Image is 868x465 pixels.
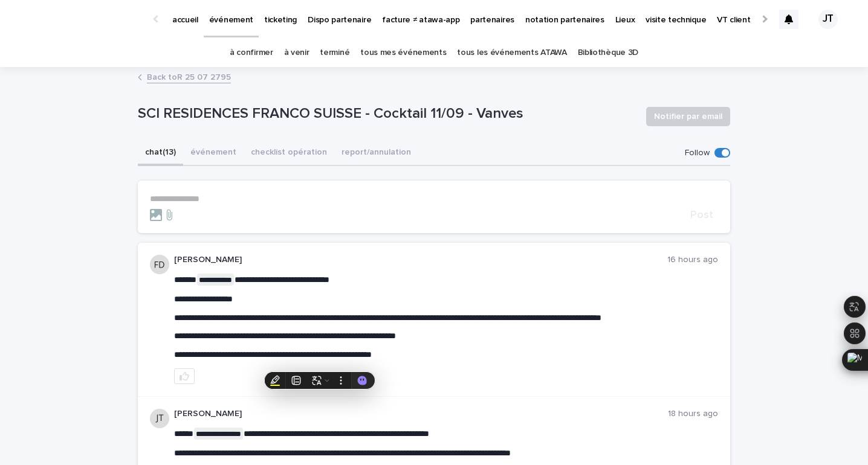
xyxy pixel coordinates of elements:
[654,111,722,123] span: Notifier par email
[24,7,141,31] img: Ls34BcGeRexTGTNfXpUC
[685,210,718,220] button: Post
[457,39,566,67] a: tous les événements ATAWA
[147,69,231,83] a: Back toR 25 07 2795
[183,141,244,166] button: événement
[138,141,183,166] button: chat (13)
[230,39,273,67] a: à confirmer
[284,39,309,67] a: à venir
[174,255,667,265] p: [PERSON_NAME]
[818,10,838,29] div: JT
[667,255,718,265] p: 16 hours ago
[320,39,349,67] a: terminé
[244,141,334,166] button: checklist opération
[174,368,195,384] button: like this post
[668,409,718,419] p: 18 hours ago
[646,107,730,126] button: Notifier par email
[685,148,710,158] p: Follow
[174,409,668,419] p: [PERSON_NAME]
[578,39,638,67] a: Bibliothèque 3D
[690,210,713,220] span: Post
[334,141,418,166] button: report/annulation
[138,105,636,123] p: SCI RESIDENCES FRANCO SUISSE - Cocktail 11/09 - Vanves
[360,39,446,67] a: tous mes événements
